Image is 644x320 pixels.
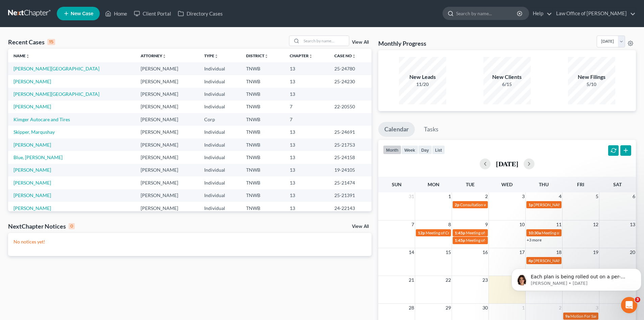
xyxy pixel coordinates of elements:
span: 2 [558,304,562,312]
td: 24-22143 [329,202,372,214]
td: 7 [284,101,329,113]
span: 10:30a [528,230,541,235]
td: Individual [199,126,241,138]
div: NextChapter Notices [8,222,75,230]
span: Meeting of Creditors [466,238,502,243]
td: 19-24105 [329,164,372,176]
iframe: Intercom live chat [621,297,637,313]
span: 21 [408,276,415,284]
td: [PERSON_NAME] [135,176,199,189]
a: [PERSON_NAME] [14,180,51,186]
a: Typeunfold_more [204,53,218,58]
a: Directory Cases [174,7,226,20]
td: 25-24691 [329,126,372,138]
div: New Filings [568,73,615,81]
i: unfold_more [264,54,268,58]
td: Individual [199,88,241,100]
td: Corp [199,113,241,126]
span: 6 [632,192,636,200]
td: TNWB [241,151,284,164]
span: [PERSON_NAME] ch 7 [534,202,574,207]
span: 1:45p [455,238,465,243]
span: 28 [408,304,415,312]
span: 9a [565,314,570,319]
input: Search by name... [302,36,349,46]
div: 0 [69,223,75,229]
td: Individual [199,138,241,151]
input: Search by name... [456,7,518,20]
a: Help [529,7,552,20]
a: Home [102,7,130,20]
i: unfold_more [309,54,313,58]
td: [PERSON_NAME] [135,126,199,138]
td: Individual [199,202,241,214]
span: Fri [577,182,584,187]
div: New Clients [483,73,531,81]
td: [PERSON_NAME] [135,202,199,214]
td: 13 [284,202,329,214]
td: Individual [199,75,241,88]
td: Individual [199,189,241,202]
span: 17 [519,248,525,256]
td: TNWB [241,189,284,202]
span: 4 [558,192,562,200]
span: 3 [635,297,640,302]
td: 25-21391 [329,189,372,202]
a: [PERSON_NAME] [14,104,51,109]
a: Calendar [378,122,415,137]
span: 30 [482,304,488,312]
span: Mon [428,182,439,187]
button: day [418,145,432,154]
span: Thu [539,182,549,187]
span: 1 [521,304,525,312]
a: Districtunfold_more [246,53,268,58]
td: 13 [284,138,329,151]
a: Chapterunfold_more [290,53,313,58]
button: list [432,145,445,154]
p: No notices yet! [14,238,366,245]
td: [PERSON_NAME] [135,88,199,100]
i: unfold_more [162,54,166,58]
td: [PERSON_NAME] [135,62,199,75]
span: Wed [501,182,512,187]
a: Case Nounfold_more [334,53,356,58]
a: View All [352,40,369,45]
span: 10 [519,220,525,229]
span: 20 [629,248,636,256]
td: 7 [284,113,329,126]
td: Individual [199,151,241,164]
td: [PERSON_NAME] [135,75,199,88]
span: Sun [392,182,402,187]
td: Individual [199,176,241,189]
span: 15 [445,248,452,256]
div: 5/10 [568,81,615,88]
td: [PERSON_NAME] [135,138,199,151]
td: TNWB [241,113,284,126]
p: Message from Emma, sent 1d ago [22,26,124,32]
a: [PERSON_NAME][GEOGRAPHIC_DATA] [14,91,99,97]
span: Consultation with [PERSON_NAME] regarding Long Term Disability Appeal [460,202,592,207]
div: 11/20 [399,81,446,88]
span: 5 [595,192,599,200]
button: week [401,145,418,154]
div: New Leads [399,73,446,81]
td: 13 [284,189,329,202]
td: TNWB [241,176,284,189]
td: 25-24780 [329,62,372,75]
td: TNWB [241,88,284,100]
span: 3 [595,304,599,312]
span: 3 [521,192,525,200]
a: Tasks [418,122,445,137]
a: View All [352,224,369,229]
td: 25-21474 [329,176,372,189]
a: Attorneyunfold_more [141,53,166,58]
div: Recent Cases [8,38,55,46]
td: 13 [284,75,329,88]
span: 16 [482,248,488,256]
td: 25-24158 [329,151,372,164]
td: TNWB [241,101,284,113]
i: unfold_more [26,54,30,58]
span: 19 [592,248,599,256]
button: month [383,145,401,154]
